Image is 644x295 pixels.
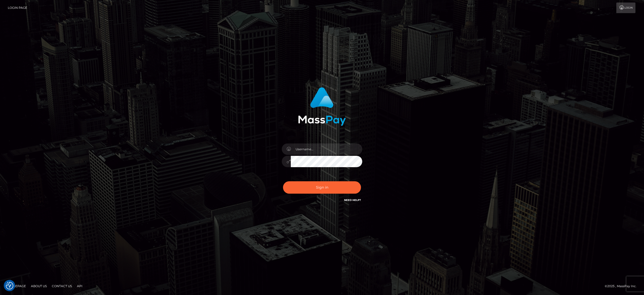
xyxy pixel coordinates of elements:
img: Revisit consent button [6,282,13,289]
a: Homepage [6,282,28,290]
a: Contact Us [50,282,74,290]
a: About Us [29,282,49,290]
button: Consent Preferences [6,282,13,289]
img: MassPay Login [298,87,346,126]
a: Login Page [8,3,27,13]
a: Login [616,3,635,13]
input: Username... [291,143,362,155]
a: Need Help? [344,198,361,202]
div: © 2025 , MassPay Inc. [605,283,640,289]
a: API [75,282,85,290]
button: Sign in [283,181,361,194]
